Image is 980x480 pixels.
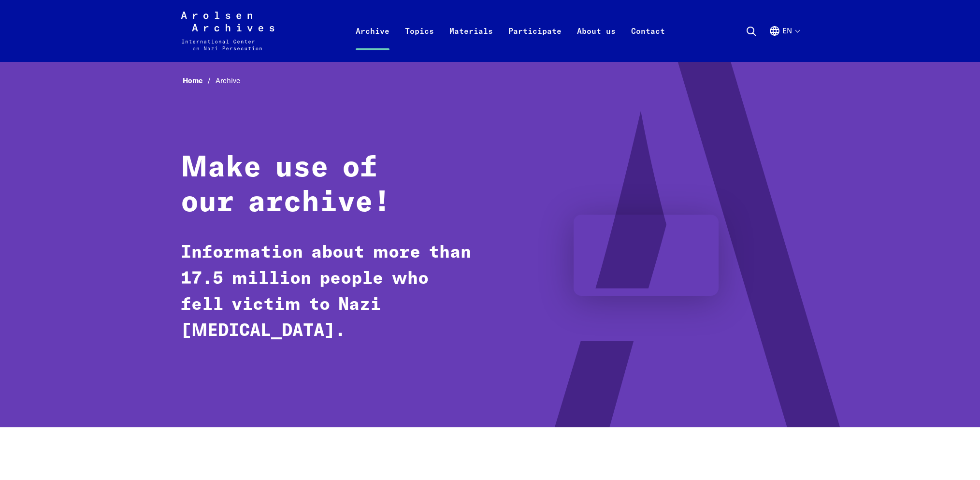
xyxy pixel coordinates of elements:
[442,23,501,62] a: Materials
[348,23,397,62] a: Archive
[181,240,473,344] p: Information about more than 17.5 million people who fell victim to Nazi [MEDICAL_DATA].
[569,23,623,62] a: About us
[623,23,673,62] a: Contact
[183,76,216,85] a: Home
[348,12,673,50] nav: Primary
[397,23,442,62] a: Topics
[216,76,240,85] span: Archive
[769,25,799,60] button: English, language selection
[501,23,569,62] a: Participate
[181,151,473,220] h1: Make use of our archive!
[181,73,799,88] nav: Breadcrumb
